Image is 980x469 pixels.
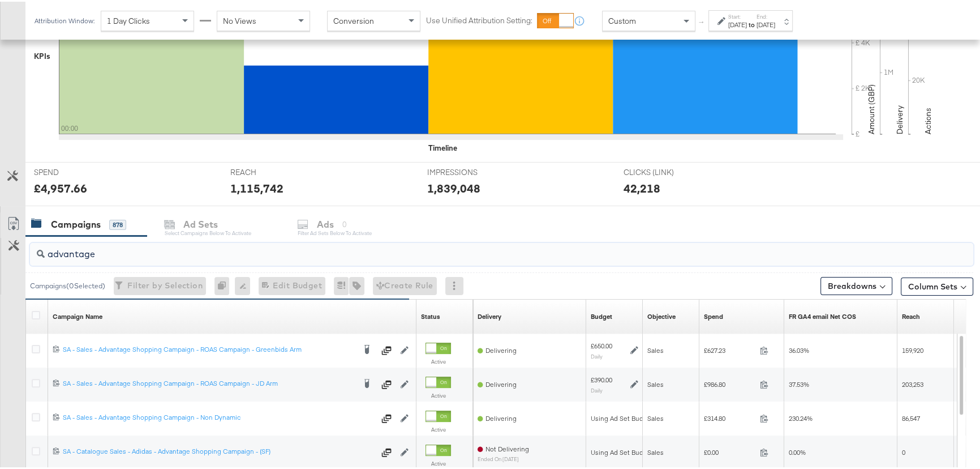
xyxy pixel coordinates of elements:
[895,104,905,133] text: Delivery
[624,178,660,195] div: 42,218
[647,412,664,421] span: Sales
[485,443,529,451] span: Not Delivering
[427,165,512,176] span: IMPRESSIONS
[704,378,755,387] span: £986.80
[704,344,755,353] span: £627.23
[51,216,101,229] div: Campaigns
[789,446,806,455] span: 0.00%
[63,343,355,352] div: SA - Sales - Advantage Shopping Campaign - ROAS Campaign - Greenbids Arm
[478,310,501,319] a: Reflects the ability of your Ad Campaign to achieve delivery based on ad states, schedule and bud...
[230,165,315,176] span: REACH
[789,310,856,319] a: FR GA4 Net COS
[591,385,603,392] sub: Daily
[902,344,923,353] span: 159,920
[591,412,654,421] div: Using Ad Set Budget
[647,344,664,353] span: Sales
[704,310,723,319] div: Spend
[901,276,973,294] button: Column Sets
[647,378,664,387] span: Sales
[34,165,119,176] span: SPEND
[425,424,451,432] label: Active
[109,218,126,228] div: 878
[647,310,676,319] div: Objective
[421,310,440,319] a: Shows the current state of your Ad Campaign.
[478,454,529,461] sub: ended on [DATE]
[747,19,757,27] strong: to
[902,310,920,319] div: Reach
[647,446,664,455] span: Sales
[107,14,150,24] span: 1 Day Clicks
[902,446,905,455] span: 0
[426,14,532,24] label: Use Unified Attribution Setting:
[789,310,856,319] div: FR GA4 email Net COS
[608,14,636,24] span: Custom
[591,310,612,319] a: The maximum amount you're willing to spend on your ads, on average each day or over the lifetime ...
[591,351,603,358] sub: Daily
[704,446,755,455] span: £0.00
[485,412,517,421] span: Delivering
[63,343,355,355] a: SA - Sales - Advantage Shopping Campaign - ROAS Campaign - Greenbids Arm
[425,356,451,364] label: Active
[697,19,707,23] span: ↑
[757,19,775,28] div: [DATE]
[728,11,747,19] label: Start:
[902,310,920,319] a: The number of people your ad was served to.
[478,310,501,319] div: Delivery
[757,11,775,19] label: End:
[485,344,517,353] span: Delivering
[485,378,517,387] span: Delivering
[427,178,480,195] div: 1,839,048
[425,458,451,466] label: Active
[333,14,374,24] span: Conversion
[591,374,612,383] div: £390.00
[34,178,87,195] div: £4,957.66
[591,446,654,455] div: Using Ad Set Budget
[704,412,755,421] span: £314.80
[704,310,723,319] a: The total amount spent to date.
[591,310,612,319] div: Budget
[230,178,283,195] div: 1,115,742
[421,310,440,319] div: Status
[63,445,375,457] a: SA - Catalogue Sales - Adidas - Advantage Shopping Campaign - (SF)
[591,340,612,349] div: £650.00
[63,411,375,420] div: SA - Sales - Advantage Shopping Campaign - Non Dynamic
[63,377,355,389] a: SA - Sales - Advantage Shopping Campaign - ROAS Campaign - JD Arm
[820,275,892,293] button: Breakdowns
[63,445,375,454] div: SA - Catalogue Sales - Adidas - Advantage Shopping Campaign - (SF)
[902,412,920,421] span: 86,547
[647,310,676,319] a: Your campaign's objective.
[214,275,235,293] div: 0
[428,141,457,152] div: Timeline
[728,19,747,28] div: [DATE]
[866,83,876,133] text: Amount (GBP)
[789,412,813,421] span: 230.24%
[53,310,102,319] a: Your campaign name.
[425,390,451,398] label: Active
[789,344,809,353] span: 36.03%
[63,411,375,423] a: SA - Sales - Advantage Shopping Campaign - Non Dynamic
[789,378,809,387] span: 37.53%
[53,310,102,319] div: Campaign Name
[223,14,256,24] span: No Views
[63,377,355,386] div: SA - Sales - Advantage Shopping Campaign - ROAS Campaign - JD Arm
[45,237,888,259] input: Search Campaigns by Name, ID or Objective
[923,106,933,133] text: Actions
[902,378,923,387] span: 203,253
[34,49,50,60] div: KPIs
[624,165,708,176] span: CLICKS (LINK)
[30,279,105,289] div: Campaigns ( 0 Selected)
[34,15,95,23] div: Attribution Window:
